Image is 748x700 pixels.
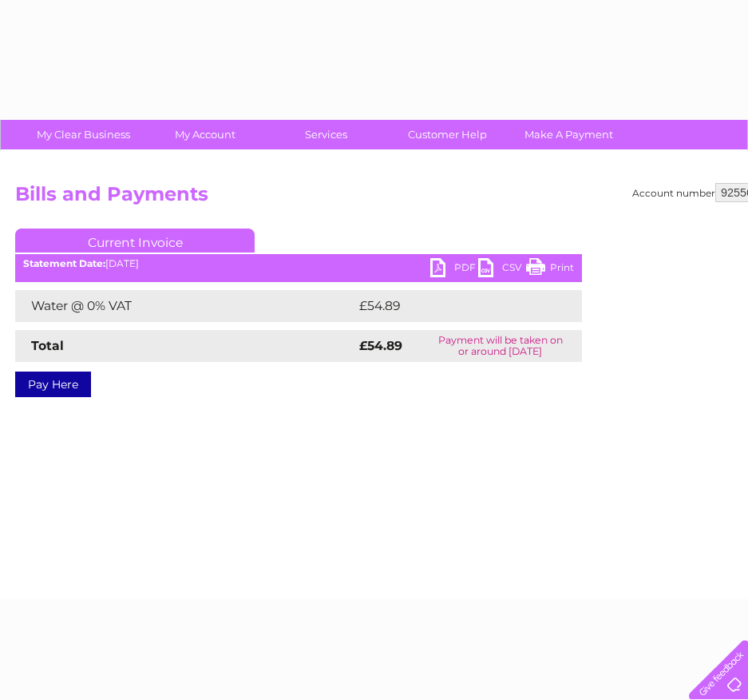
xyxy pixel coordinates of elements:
[382,120,513,149] a: Customer Help
[430,258,478,281] a: PDF
[503,120,635,149] a: Make A Payment
[478,258,526,281] a: CSV
[139,120,271,149] a: My Account
[23,257,105,269] b: Statement Date:
[418,330,582,362] td: Payment will be taken on or around [DATE]
[260,120,392,149] a: Services
[31,338,64,353] strong: Total
[18,120,149,149] a: My Clear Business
[15,290,355,322] td: Water @ 0% VAT
[15,258,582,269] div: [DATE]
[15,372,91,397] a: Pay Here
[526,258,574,281] a: Print
[15,229,255,253] a: Current Invoice
[359,338,402,353] strong: £54.89
[355,290,551,322] td: £54.89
